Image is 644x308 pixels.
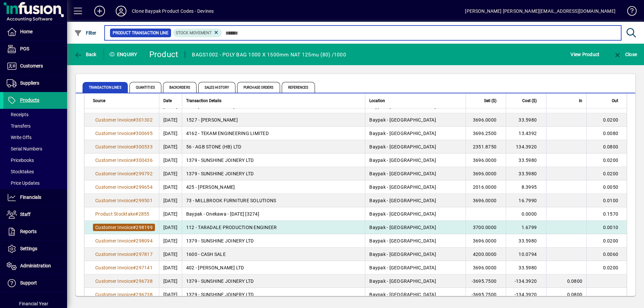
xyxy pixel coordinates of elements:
[466,274,506,288] td: -3695.7500
[603,265,619,270] span: 0.0200
[470,97,502,104] div: Sell ($)
[506,127,546,140] td: 13.4392
[510,97,543,104] div: Cost ($)
[93,97,105,104] span: Source
[133,292,136,297] span: #
[369,97,462,104] div: Location
[93,143,155,150] a: Customer Invoice#300533
[20,46,29,51] span: POS
[466,140,506,153] td: 2351.8750
[182,113,365,127] td: 1527 - [PERSON_NAME]
[173,29,222,37] mat-chip: Product Transaction Type: Stock movement
[20,194,41,200] span: Financials
[20,246,37,251] span: Settings
[95,144,133,149] span: Customer Invoice
[506,207,546,221] td: 0.0000
[369,144,436,149] span: Baypak - [GEOGRAPHIC_DATA]
[506,194,546,207] td: 16.7990
[3,177,67,189] a: Price Updates
[506,113,546,127] td: 33.5980
[176,31,212,35] span: Stock movement
[20,80,39,86] span: Suppliers
[369,198,436,203] span: Baypak - [GEOGRAPHIC_DATA]
[182,234,365,248] td: 1379 - SUNSHINE JOINERY LTD
[136,117,153,123] span: 301302
[149,49,178,60] div: Product
[603,238,619,244] span: 0.0200
[603,144,619,149] span: 0.0800
[136,131,153,136] span: 300695
[133,198,136,203] span: #
[369,278,436,284] span: Baypak - [GEOGRAPHIC_DATA]
[74,30,97,36] span: Filter
[466,113,506,127] td: 3696.0000
[163,82,197,93] span: Backorders
[93,170,155,177] a: Customer Invoice#299792
[466,167,506,180] td: 3696.0000
[182,127,365,140] td: 4162 - TEKAM ENGINEERING LIMITED
[182,288,365,301] td: 1379 - SUNSHINE JOINERY LTD
[133,117,136,123] span: #
[93,224,155,231] a: Customer Invoice#298199
[182,180,365,194] td: 425 - [PERSON_NAME]
[159,207,182,221] td: [DATE]
[579,97,582,104] span: In
[20,29,33,34] span: Home
[506,288,546,301] td: -134.3920
[133,225,136,230] span: #
[93,183,155,191] a: Customer Invoice#299654
[603,171,619,176] span: 0.0200
[3,258,67,274] a: Administration
[369,131,436,136] span: Baypak - [GEOGRAPHIC_DATA]
[369,97,385,104] span: Location
[159,167,182,180] td: [DATE]
[3,24,67,40] a: Home
[466,194,506,207] td: 3696.0000
[506,153,546,167] td: 33.5980
[20,263,51,268] span: Administration
[133,144,136,149] span: #
[182,248,365,261] td: 1600 - CASH SALE
[3,155,67,166] a: Pricebooks
[95,171,133,176] span: Customer Invoice
[3,240,67,257] a: Settings
[95,225,133,230] span: Customer Invoice
[136,252,153,257] span: 297817
[163,97,178,104] div: Date
[612,97,618,104] span: Out
[95,238,133,244] span: Customer Invoice
[133,184,136,190] span: #
[93,157,155,164] a: Customer Invoice#300436
[369,292,436,297] span: Baypak - [GEOGRAPHIC_DATA]
[104,49,144,60] div: Enquiry
[369,265,436,270] span: Baypak - [GEOGRAPHIC_DATA]
[136,265,153,270] span: 297141
[93,251,155,258] a: Customer Invoice#297817
[506,248,546,261] td: 10.0794
[72,27,98,39] button: Filter
[113,30,168,36] span: Product Transaction Line
[93,130,155,137] a: Customer Invoice#300695
[89,5,110,17] button: Add
[3,120,67,132] a: Transfers
[3,109,67,120] a: Receipts
[93,116,155,124] a: Customer Invoice#301302
[139,211,150,217] span: 2855
[136,171,153,176] span: 299792
[622,1,636,23] a: Knowledge Base
[603,117,619,123] span: 0.0200
[129,82,161,93] span: Quantities
[133,238,136,244] span: #
[133,252,136,257] span: #
[3,206,67,223] a: Staff
[465,6,615,16] div: [PERSON_NAME] [PERSON_NAME][EMAIL_ADDRESS][DOMAIN_NAME]
[133,265,136,270] span: #
[159,194,182,207] td: [DATE]
[237,82,280,93] span: Purchase Orders
[603,198,619,203] span: 0.0100
[603,131,619,136] span: 0.0080
[93,291,155,298] a: Customer Invoice#296738
[159,234,182,248] td: [DATE]
[506,261,546,274] td: 33.5980
[182,140,365,153] td: 56 - AGB STONE (HB) LTD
